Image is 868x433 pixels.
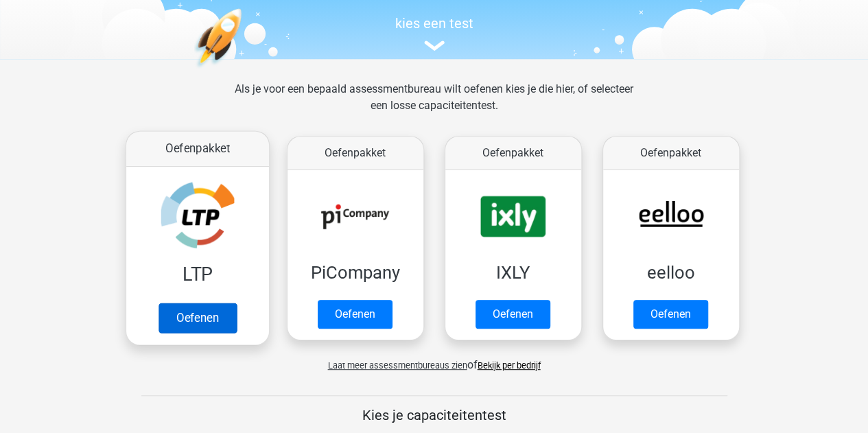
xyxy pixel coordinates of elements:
[424,40,445,51] img: assessment
[478,360,541,371] a: Bekijk per bedrijf
[328,360,467,371] span: Laat meer assessmentbureaus zien
[119,346,750,373] div: of
[318,300,392,329] a: Oefenen
[633,300,708,329] a: Oefenen
[476,300,550,329] a: Oefenen
[119,15,750,51] a: kies een test
[224,81,644,130] div: Als je voor een bepaald assessmentbureau wilt oefenen kies je die hier, of selecteer een losse ca...
[194,8,295,132] img: oefenen
[119,15,750,32] h5: kies een test
[141,407,727,423] h5: Kies je capaciteitentest
[158,303,236,333] a: Oefenen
